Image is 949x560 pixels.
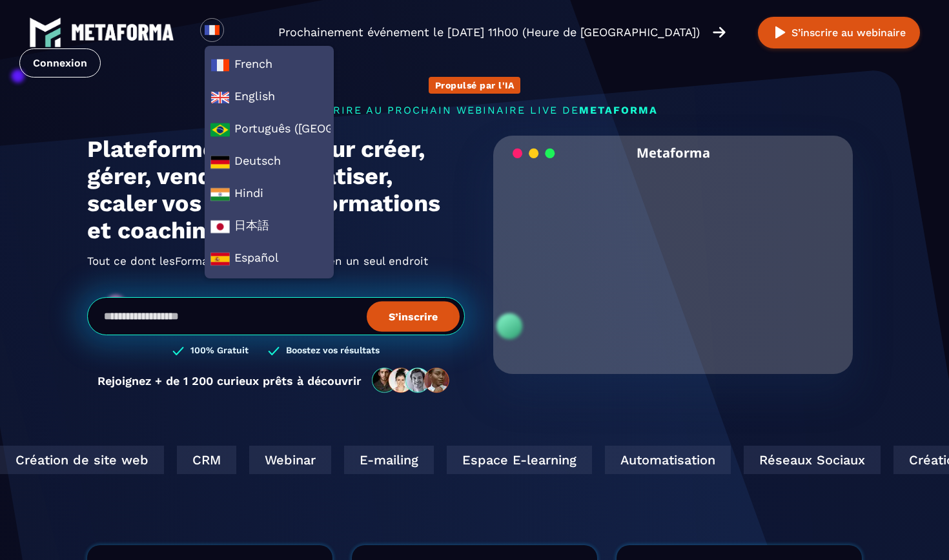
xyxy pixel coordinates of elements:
p: Prochainement événement le [DATE] 11h00 (Heure de [GEOGRAPHIC_DATA]) [278,23,700,41]
img: es [210,249,230,269]
img: logo [29,16,61,48]
span: English [210,88,328,107]
span: Español [210,249,328,269]
h2: Metaforma [637,136,710,170]
span: Hindi [210,185,328,204]
span: Português ([GEOGRAPHIC_DATA]) [210,120,328,140]
video: Your browser does not support the video tag. [503,170,843,340]
input: Search for option [235,25,245,40]
span: Formateur/Trices [175,251,267,271]
img: hi [210,185,230,204]
p: s'inscrire au prochain webinaire live de [87,104,862,116]
span: METAFORMA [579,104,658,116]
div: CRM [176,446,235,474]
img: loading [513,147,555,160]
div: Search for option [224,18,256,47]
h3: 100% Gratuit [190,345,249,357]
a: Connexion [19,48,101,78]
div: Réseaux Sociaux [742,446,879,474]
div: Espace E-learning [445,446,591,474]
span: 日本語 [210,217,328,236]
button: S’inscrire [367,301,460,331]
span: Deutsch [210,152,328,172]
div: Webinar [248,446,330,474]
img: fr [204,22,220,38]
img: community-people [368,367,454,394]
h3: Boostez vos résultats [286,345,380,357]
img: a0 [210,120,230,140]
p: Rejoignez + de 1 200 curieux prêts à découvrir [97,374,362,388]
h1: Plateforme pour créer, gérer, vendre, automatiser, scaler vos services, formations et coachings. [87,136,465,244]
img: ja [210,217,230,236]
div: E-mailing [343,446,433,474]
img: logo [71,24,174,41]
img: checked [268,345,280,357]
div: Automatisation [604,446,730,474]
button: S’inscrire au webinaire [758,17,920,48]
img: checked [172,345,184,357]
img: de [210,152,230,172]
span: French [210,56,328,75]
h2: Tout ce dont les ont besoin en un seul endroit [87,251,465,271]
img: fr [210,56,230,75]
img: en [210,88,230,107]
img: play [772,25,788,41]
img: arrow-right [713,25,726,39]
